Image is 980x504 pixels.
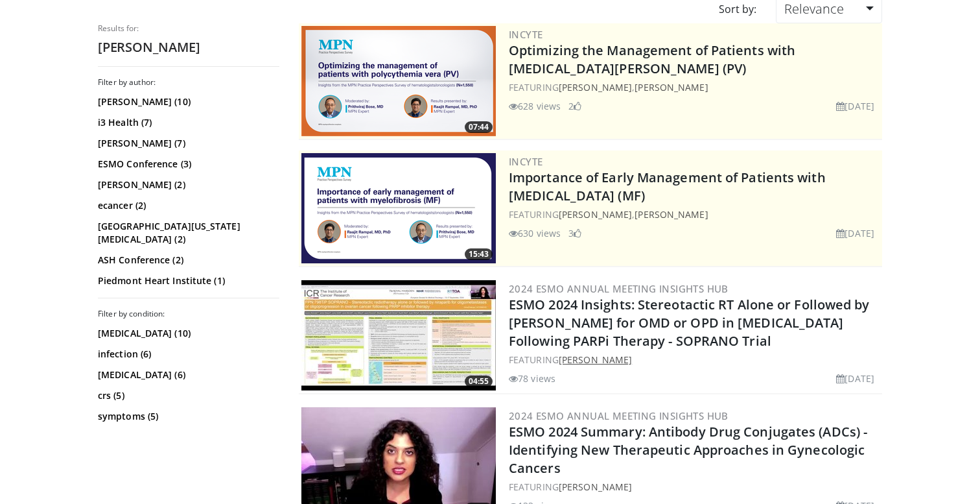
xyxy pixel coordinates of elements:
[509,282,729,295] a: 2024 ESMO Annual Meeting Insights Hub
[301,153,496,263] img: 0ab4ba2a-1ce5-4c7e-8472-26c5528d93bc.png.300x170_q85_crop-smart_upscale.png
[559,354,632,366] a: [PERSON_NAME]
[98,158,276,171] a: ESMO Conference (3)
[509,480,880,494] div: FEATURING
[465,376,493,387] span: 04:55
[301,280,496,390] a: 04:55
[98,77,279,88] h3: Filter by author:
[98,348,276,361] a: infection (6)
[509,409,729,422] a: 2024 ESMO Annual Meeting Insights Hub
[509,80,880,94] div: FEATURING ,
[509,28,542,41] a: Incyte
[568,99,581,113] li: 2
[509,99,561,113] li: 628 views
[98,254,276,267] a: ASH Conference (2)
[635,208,708,221] a: [PERSON_NAME]
[301,280,496,390] img: e1426a80-edf0-46e2-8720-17efe855ad2d.300x170_q85_crop-smart_upscale.jpg
[98,431,276,444] a: adverse events (4)
[509,423,867,477] a: ESMO 2024 Summary: Antibody Drug Conjugates (ADCs) - Identifying New Therapeutic Approaches in Gy...
[559,81,632,93] a: [PERSON_NAME]
[98,199,276,212] a: ecancer (2)
[98,39,279,56] h2: [PERSON_NAME]
[836,372,874,385] li: [DATE]
[559,208,632,221] a: [PERSON_NAME]
[98,389,276,402] a: crs (5)
[98,23,279,34] p: Results for:
[98,220,276,246] a: [GEOGRAPHIC_DATA][US_STATE][MEDICAL_DATA] (2)
[465,121,493,133] span: 07:44
[836,226,874,240] li: [DATE]
[509,169,826,204] a: Importance of Early Management of Patients with [MEDICAL_DATA] (MF)
[509,353,880,366] div: FEATURING
[568,226,581,240] li: 3
[98,178,276,191] a: [PERSON_NAME] (2)
[98,95,276,108] a: [PERSON_NAME] (10)
[301,26,496,136] a: 07:44
[301,26,496,136] img: b6962518-674a-496f-9814-4152d3874ecc.png.300x170_q85_crop-smart_upscale.png
[836,99,874,113] li: [DATE]
[98,137,276,150] a: [PERSON_NAME] (7)
[509,155,542,168] a: Incyte
[509,372,555,385] li: 78 views
[98,410,276,423] a: symptoms (5)
[559,481,632,493] a: [PERSON_NAME]
[301,153,496,263] a: 15:43
[98,327,276,340] a: [MEDICAL_DATA] (10)
[509,226,561,240] li: 630 views
[509,296,870,350] a: ESMO 2024 Insights: Stereotactic RT Alone or Followed by [PERSON_NAME] for OMD or OPD in [MEDICAL...
[509,42,795,77] a: Optimizing the Management of Patients with [MEDICAL_DATA][PERSON_NAME] (PV)
[465,248,493,260] span: 15:43
[98,274,276,287] a: Piedmont Heart Institute (1)
[98,368,276,381] a: [MEDICAL_DATA] (6)
[98,116,276,129] a: i3 Health (7)
[635,81,708,93] a: [PERSON_NAME]
[509,208,880,221] div: FEATURING ,
[98,309,279,319] h3: Filter by condition:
